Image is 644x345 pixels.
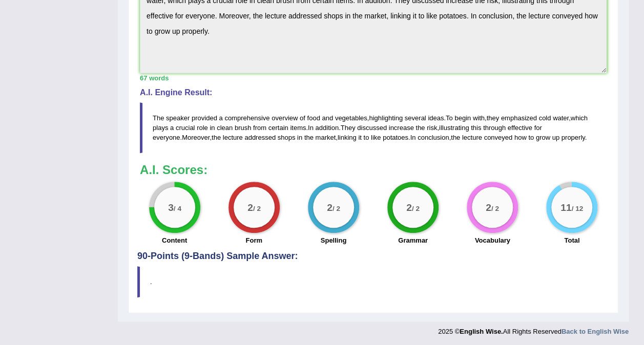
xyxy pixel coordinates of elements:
label: Content [162,235,187,245]
big: 2 [486,202,491,213]
span: ideas [428,114,444,122]
span: this [471,124,481,132]
h4: A.I. Engine Result: [140,88,607,97]
span: the [451,134,460,141]
big: 2 [247,202,253,213]
span: Moreover [182,134,210,141]
small: / 2 [333,205,340,212]
span: conclusion [418,134,449,141]
span: lecture [462,134,482,141]
label: Total [564,235,579,245]
span: the [416,124,425,132]
label: Form [245,235,262,245]
span: overview [272,114,298,122]
small: / 4 [173,205,181,212]
span: several [405,114,426,122]
span: linking [338,134,357,141]
span: illustrating [439,124,469,132]
span: provided [192,114,217,122]
span: of [300,114,305,122]
span: increase [389,124,414,132]
span: vegetables [335,114,367,122]
span: grow [536,134,550,141]
span: They [341,124,356,132]
big: 2 [327,202,333,213]
blockquote: . [137,266,609,297]
span: it [358,134,362,141]
span: speaker [166,114,190,122]
span: clean [217,124,233,132]
div: 67 words [140,73,607,83]
span: highlighting [369,114,403,122]
span: to [528,134,534,141]
span: market [315,134,336,141]
span: The [153,114,164,122]
span: plays [153,124,168,132]
span: everyone [153,134,180,141]
span: emphasized [501,114,537,122]
span: In [410,134,416,141]
label: Grammar [398,235,428,245]
big: 2 [406,202,412,213]
span: the [212,134,221,141]
div: 2025 © All Rights Reserved [438,321,629,336]
span: brush [235,124,252,132]
span: from [253,124,266,132]
span: with [473,114,485,122]
span: through [483,124,506,132]
span: and [322,114,333,122]
span: potatoes [383,134,408,141]
span: to [363,134,369,141]
b: A.I. Scores: [140,163,207,177]
span: risk [427,124,437,132]
span: food [307,114,320,122]
span: addressed [244,134,276,141]
strong: English Wise. [460,328,503,335]
span: a [170,124,174,132]
span: how [514,134,527,141]
blockquote: , . , , . . , . , , . , . [140,102,607,153]
span: role [197,124,208,132]
label: Vocabulary [475,235,510,245]
span: comprehensive [224,114,269,122]
span: In [308,124,314,132]
small: / 2 [253,205,261,212]
span: like [371,134,381,141]
span: in [210,124,215,132]
span: certain [268,124,288,132]
span: water [553,114,569,122]
span: they [486,114,499,122]
span: for [534,124,542,132]
big: 11 [560,202,571,213]
small: / 12 [572,205,584,212]
span: effective [508,124,532,132]
span: which [571,114,588,122]
span: begin [454,114,471,122]
small: / 2 [491,205,499,212]
span: conveyed [484,134,512,141]
span: properly [562,134,585,141]
span: the [304,134,314,141]
small: / 2 [412,205,420,212]
span: shops [278,134,296,141]
span: a [219,114,222,122]
a: Back to English Wise [562,328,629,335]
span: cold [538,114,551,122]
span: items [290,124,306,132]
span: addition [315,124,339,132]
big: 3 [168,202,174,213]
span: lecture [223,134,243,141]
span: crucial [176,124,195,132]
label: Spelling [321,235,347,245]
span: up [552,134,559,141]
span: To [446,114,453,122]
span: discussed [357,124,387,132]
span: in [297,134,302,141]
